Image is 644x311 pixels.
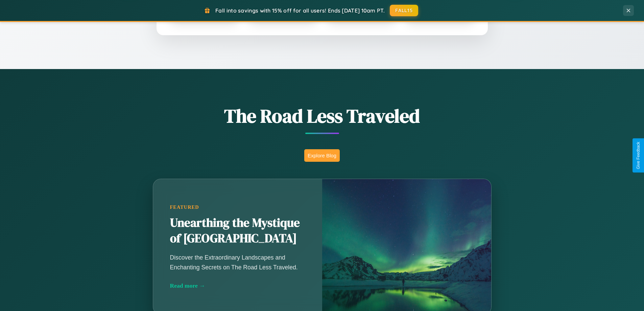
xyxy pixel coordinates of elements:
button: FALL15 [390,5,418,16]
p: Discover the Extraordinary Landscapes and Enchanting Secrets on The Road Less Traveled. [170,253,305,272]
button: Explore Blog [304,149,340,162]
h1: The Road Less Traveled [119,103,525,129]
div: Read more → [170,282,305,289]
div: Give Feedback [636,142,641,169]
div: Featured [170,204,305,210]
span: Fall into savings with 15% off for all users! Ends [DATE] 10am PT. [215,7,385,14]
h2: Unearthing the Mystique of [GEOGRAPHIC_DATA] [170,215,305,246]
